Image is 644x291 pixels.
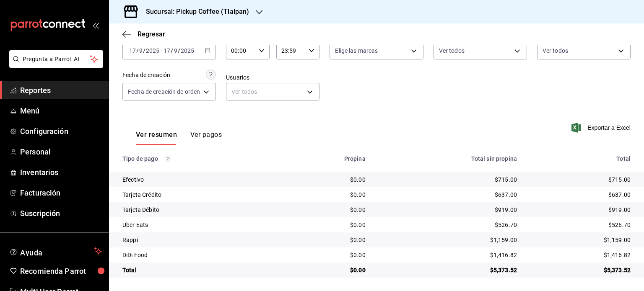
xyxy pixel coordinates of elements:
div: $715.00 [530,175,631,184]
span: Reportes [20,85,102,96]
input: -- [174,47,178,54]
input: -- [163,47,171,54]
div: $1,416.82 [379,251,517,259]
div: Total sin propina [379,155,517,162]
div: Efectivo [122,175,277,184]
div: $0.00 [290,251,366,259]
div: Total [530,155,631,162]
div: $919.00 [379,206,517,214]
span: Ver todos [439,46,465,55]
div: $0.00 [290,236,366,244]
span: Suscripción [20,208,102,219]
span: Ver todos [543,46,568,55]
button: Exportar a Excel [573,123,631,133]
div: Propina [290,155,366,162]
button: open_drawer_menu [92,22,99,28]
a: Pregunta a Parrot AI [6,61,103,70]
span: - [161,47,162,54]
div: Tarjeta Crédito [122,191,277,199]
input: ---- [180,47,195,54]
svg: Los pagos realizados con Pay y otras terminales son montos brutos. [165,156,171,162]
span: Elige las marcas [335,46,378,55]
div: $0.00 [290,221,366,229]
span: Menú [20,105,102,116]
div: Fecha de creación [122,71,170,80]
div: $637.00 [530,191,631,199]
div: Total [122,266,277,274]
span: Configuración [20,126,102,137]
div: DiDi Food [122,251,277,259]
div: $715.00 [379,175,517,184]
button: Ver pagos [190,131,222,145]
h3: Sucursal: Pickup Coffee (Tlalpan) [139,7,249,17]
div: Rappi [122,236,277,244]
div: $0.00 [290,266,366,274]
span: / [143,47,145,54]
div: Tarjeta Débito [122,206,277,214]
span: Pregunta a Parrot AI [23,55,90,64]
div: Uber Eats [122,221,277,229]
input: -- [139,47,143,54]
span: Regresar [138,30,165,38]
div: $0.00 [290,206,366,214]
button: Pregunta a Parrot AI [9,50,103,68]
span: Personal [20,146,102,157]
div: $1,416.82 [530,251,631,259]
span: Ayuda [20,246,91,256]
div: $0.00 [290,175,366,184]
div: $637.00 [379,191,517,199]
span: Facturación [20,187,102,198]
input: ---- [145,47,160,54]
div: $919.00 [530,206,631,214]
span: Recomienda Parrot [20,265,102,277]
div: $1,159.00 [530,236,631,244]
button: Ver resumen [136,131,177,145]
div: Ver todos [226,83,319,100]
div: Tipo de pago [122,155,277,162]
span: / [178,47,180,54]
span: Fecha de creación de orden [128,88,200,96]
label: Usuarios [226,75,319,80]
div: $526.70 [379,221,517,229]
div: $526.70 [530,221,631,229]
span: Inventarios [20,167,102,178]
span: / [136,47,139,54]
div: $5,373.52 [530,266,631,274]
div: $5,373.52 [379,266,517,274]
div: $0.00 [290,191,366,199]
span: / [171,47,173,54]
div: $1,159.00 [379,236,517,244]
div: navigation tabs [136,131,222,145]
button: Regresar [122,30,165,38]
input: -- [129,47,136,54]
